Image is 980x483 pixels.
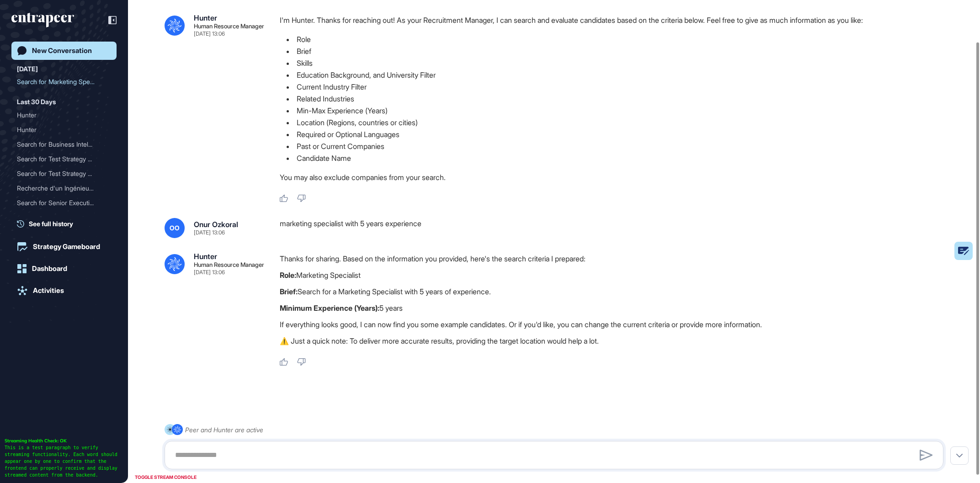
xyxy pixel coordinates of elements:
[280,33,951,45] li: Role
[280,140,951,152] li: Past or Current Companies
[17,181,104,196] div: Recherche d'un Ingénieur ...
[280,69,951,81] li: Education Background, and University Filter
[17,152,104,166] div: Search for Test Strategy ...
[11,281,117,300] a: Activities
[280,287,298,296] strong: Brief:
[185,424,263,435] div: Peer and Hunter are active
[11,260,117,278] a: Dashboard
[17,152,111,166] div: Search for Test Strategy and Planning Engineers with Experience in L2/L3 Automated Driving and AD...
[194,31,225,37] div: [DATE] 13:06
[17,166,111,181] div: Search for Test Strategy and Planning Engineers in Automated Driving with Experience in ADAS and ...
[194,14,217,21] div: Hunter
[17,137,104,152] div: Search for Business Intel...
[17,181,111,196] div: Recherche d'un Ingénieur en Stratégie et Plan de Test AD H/F pour la région MENA et Afrique
[280,286,951,297] p: Search for a Marketing Specialist with 5 years of experience.
[280,45,951,57] li: Brief
[280,128,951,140] li: Required or Optional Languages
[17,210,111,225] div: Search for Senior Executives in Digital Banking at Coop Bank, Luminor, Lunar, Tuum, and Doconomy
[17,219,117,228] a: See full history
[280,81,951,93] li: Current Industry Filter
[17,108,104,122] div: Hunter
[194,253,217,260] div: Hunter
[280,152,951,164] li: Candidate Name
[280,303,379,313] strong: Minimum Experience (Years):
[17,196,104,210] div: Search for Senior Executi...
[17,137,111,152] div: Search for Business Intelligence Manager candidates in Turkey with Power BI skills from Nielsen, ...
[280,14,951,26] p: I'm Hunter. Thanks for reaching out! As your Recruitment Manager, I can search and evaluate candi...
[33,287,64,295] div: Activities
[280,269,951,281] p: Marketing Specialist
[17,166,104,181] div: Search for Test Strategy ...
[194,23,264,29] div: Human Resource Manager
[280,57,951,69] li: Skills
[280,318,951,330] p: If everything looks good, I can now find you some example candidates. Or if you'd like, you can c...
[280,117,951,128] li: Location (Regions, countries or cities)
[280,335,951,347] p: ⚠️ Just a quick note: To deliver more accurate results, providing the target location would help ...
[194,270,225,275] div: [DATE] 13:06
[17,74,111,89] div: Search for Marketing Specialist with 5 Years of Experience
[280,105,951,117] li: Min-Max Experience (Years)
[32,47,92,55] div: New Conversation
[280,302,951,314] p: 5 years
[170,224,180,232] span: OO
[280,253,951,265] p: Thanks for sharing. Based on the information you provided, here's the search criteria I prepared:
[17,74,104,89] div: Search for Marketing Spec...
[280,93,951,105] li: Related Industries
[280,271,296,280] strong: Role:
[17,196,111,210] div: Search for Senior Executives and Directors at Coop Pank AS in Digital Banking and IT
[17,108,111,122] div: Hunter
[11,42,117,60] a: New Conversation
[29,219,73,228] span: See full history
[17,122,104,137] div: Hunter
[11,238,117,256] a: Strategy Gameboard
[17,210,104,225] div: Search for Senior Executi...
[32,265,67,273] div: Dashboard
[11,13,74,27] div: entrapeer-logo
[194,230,225,235] div: [DATE] 13:06
[194,262,264,268] div: Human Resource Manager
[17,122,111,137] div: Hunter
[17,64,38,74] div: [DATE]
[194,221,238,228] div: Onur Ozkoral
[280,171,951,183] p: You may also exclude companies from your search.
[280,218,951,238] div: marketing specialist with 5 years experience
[33,243,100,251] div: Strategy Gameboard
[17,96,56,107] div: Last 30 Days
